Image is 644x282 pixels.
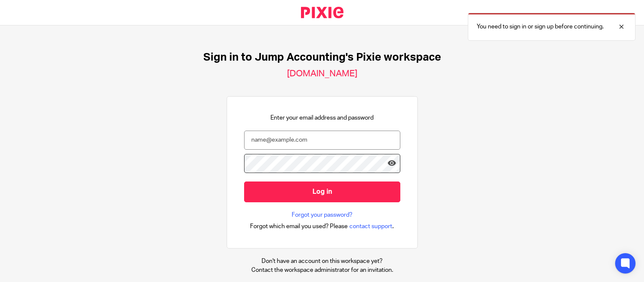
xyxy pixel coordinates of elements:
h1: Sign in to Jump Accounting's Pixie workspace [203,51,441,64]
input: name@example.com [244,131,400,150]
p: You need to sign in or sign up before continuing. [477,22,604,31]
p: Enter your email address and password [270,114,374,122]
div: . [250,221,394,231]
h2: [DOMAIN_NAME] [287,68,357,79]
input: Log in [244,181,400,202]
span: Forgot which email you used? Please [250,222,348,231]
p: Contact the workspace administrator for an invitation. [251,266,393,274]
a: Forgot your password? [292,211,352,219]
span: contact support [349,222,392,231]
p: Don't have an account on this workspace yet? [251,257,393,265]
